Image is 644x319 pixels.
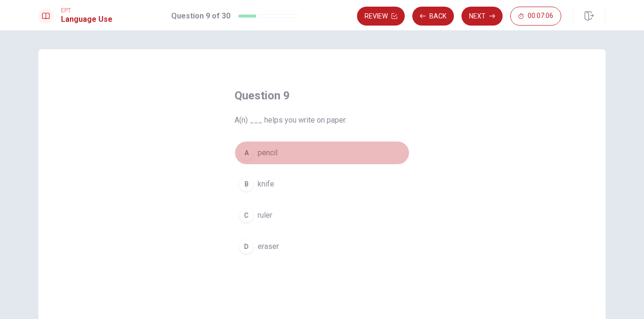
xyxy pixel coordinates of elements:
button: Apencil [235,141,409,165]
div: B [239,177,254,192]
div: D [239,239,254,254]
span: knife [258,178,274,190]
button: Back [412,7,454,26]
button: Cruler [235,204,409,227]
h1: Language Use [61,14,113,25]
h1: Question 9 of 30 [171,10,230,22]
h4: Question 9 [235,88,409,103]
span: ruler [258,210,272,221]
span: 00:07:06 [528,12,553,20]
span: pencil [258,147,278,159]
button: Bknife [235,172,409,196]
button: Review [357,7,405,26]
button: 00:07:06 [510,7,561,26]
button: Deraser [235,235,409,258]
button: Next [461,7,503,26]
div: C [239,208,254,223]
span: eraser [258,241,279,252]
div: A [239,145,254,160]
span: A(n) ___ helps you write on paper. [235,115,409,126]
span: EPT [61,7,113,14]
